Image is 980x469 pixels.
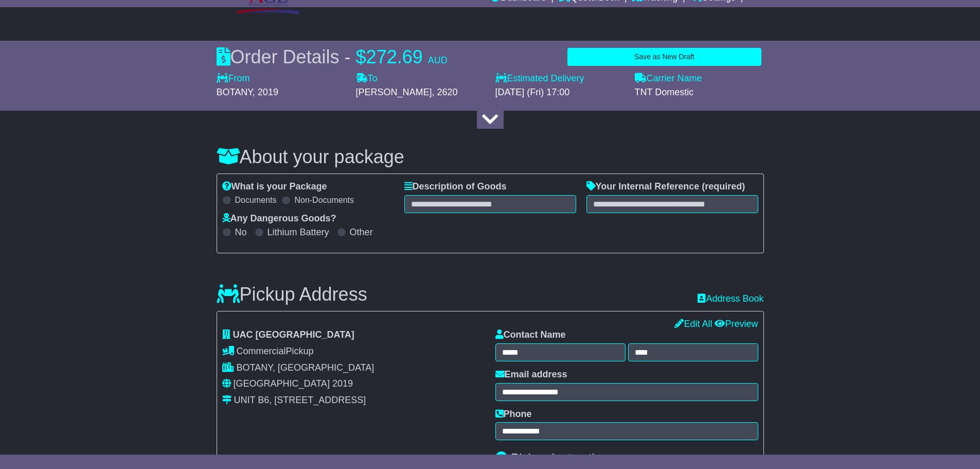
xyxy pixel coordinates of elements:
[233,329,354,340] span: UAC [GEOGRAPHIC_DATA]
[294,195,354,205] label: Non-Documents
[350,227,373,238] label: Other
[635,87,764,98] div: TNT Domestic
[698,293,763,305] a: Address Book
[235,195,277,205] label: Documents
[217,284,367,305] h3: Pickup Address
[217,73,250,84] label: From
[428,55,448,65] span: AUD
[495,87,625,98] div: [DATE] (Fri) 17:00
[356,73,378,84] label: To
[222,346,485,357] div: Pickup
[234,378,330,389] span: [GEOGRAPHIC_DATA]
[234,395,366,406] div: UNIT B6, [STREET_ADDRESS]
[404,181,507,193] label: Description of Goods
[235,227,247,238] label: No
[495,409,532,420] label: Phone
[495,329,566,341] label: Contact Name
[366,46,423,67] span: 272.69
[495,369,567,380] label: Email address
[356,87,432,97] span: [PERSON_NAME]
[237,346,286,356] span: Commercial
[217,87,253,97] span: BOTANY
[332,378,353,389] span: 2019
[715,319,758,329] a: Preview
[432,87,458,97] span: , 2620
[586,181,745,193] label: Your Internal Reference (required)
[511,451,614,465] span: Pickup Instructions
[253,87,278,97] span: , 2019
[567,48,761,66] button: Save as New Draft
[217,46,448,68] div: Order Details -
[222,213,336,224] label: Any Dangerous Goods?
[237,362,375,373] span: BOTANY, [GEOGRAPHIC_DATA]
[268,227,329,238] label: Lithium Battery
[222,181,327,193] label: What is your Package
[356,46,366,67] span: $
[495,73,625,84] label: Estimated Delivery
[635,73,702,84] label: Carrier Name
[674,319,712,329] a: Edit All
[217,147,764,167] h3: About your package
